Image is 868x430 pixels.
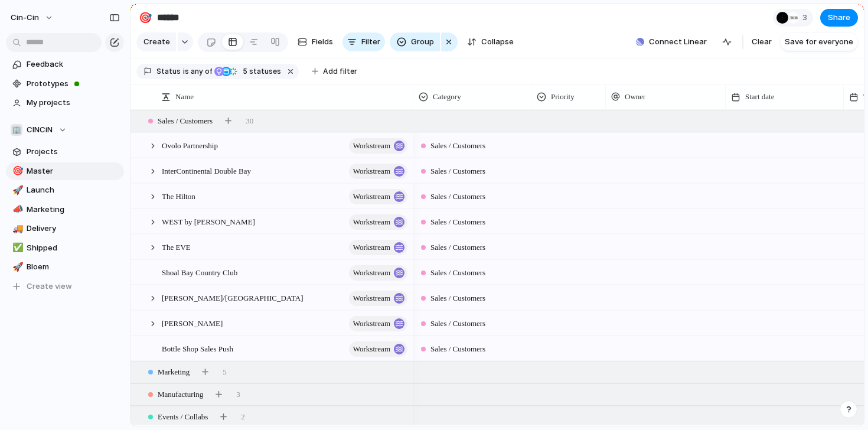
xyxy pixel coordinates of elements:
span: Sales / Customers [430,343,485,355]
a: 🚀Launch [6,181,124,199]
button: workstream [349,138,407,154]
span: Projects [27,146,120,158]
div: ✅Shipped [6,239,124,257]
span: [PERSON_NAME]/[GEOGRAPHIC_DATA] [162,291,303,304]
span: Shipped [27,242,120,254]
button: Create view [6,278,124,295]
span: cin-cin [11,12,39,24]
button: 5 statuses [213,65,283,78]
button: Clear [747,32,776,51]
div: 🚀 [12,184,21,197]
span: Events / Collabs [158,411,208,423]
button: workstream [349,316,407,331]
span: Collapse [481,36,514,48]
span: Delivery [27,223,120,234]
button: Create [136,32,176,51]
button: Connect Linear [631,33,712,51]
span: Sales / Customers [430,191,485,203]
span: Master [27,165,120,177]
span: Filter [361,36,380,48]
span: Owner [625,91,645,103]
span: 30 [246,115,253,127]
span: The Hilton [162,189,195,203]
span: Create view [27,281,72,292]
button: 🚀 [11,261,22,273]
span: Group [411,36,434,48]
a: Prototypes [6,75,124,93]
span: workstream [353,341,390,357]
span: workstream [353,163,390,180]
button: workstream [349,265,407,281]
div: 🎯 [12,164,21,178]
span: Feedback [27,58,120,70]
span: any of [189,66,212,77]
span: [PERSON_NAME] [162,316,223,330]
button: 📣 [11,204,22,216]
span: Priority [551,91,575,103]
a: 📣Marketing [6,201,124,219]
button: Filter [342,32,385,51]
a: 🚀Bloem [6,258,124,276]
button: Share [820,9,858,27]
button: workstream [349,240,407,255]
span: Category [433,91,461,103]
span: is [183,66,189,77]
span: Sales / Customers [430,292,485,304]
span: workstream [353,214,390,230]
span: Clear [752,36,772,48]
button: Add filter [305,63,364,80]
div: ✅ [12,241,21,255]
span: Connect Linear [649,36,707,48]
span: 3 [802,12,811,24]
span: workstream [353,138,390,154]
span: statuses [239,66,281,77]
button: 🎯 [11,165,22,177]
button: workstream [349,291,407,306]
button: Group [390,32,440,51]
span: Bloem [27,261,120,273]
span: Name [175,91,194,103]
span: 5 [223,366,227,378]
span: Sales / Customers [430,267,485,279]
span: Marketing [158,366,190,378]
span: My projects [27,97,120,109]
button: Fields [293,32,338,51]
span: CINCiN [27,124,53,136]
span: workstream [353,188,390,205]
div: 🚀 [12,260,21,274]
button: workstream [349,189,407,204]
span: Sales / Customers [430,318,485,330]
span: workstream [353,315,390,332]
div: 🏢 [11,124,22,136]
a: 🚚Delivery [6,220,124,237]
span: Shoal Bay Country Club [162,265,237,279]
button: ✅ [11,242,22,254]
span: Launch [27,184,120,196]
span: workstream [353,239,390,256]
button: 🎯 [136,8,155,27]
button: workstream [349,214,407,230]
span: Share [828,12,850,24]
span: workstream [353,290,390,307]
span: 5 [239,67,249,76]
div: 🎯 [139,9,152,25]
span: workstream [353,265,390,281]
span: Ovolo Partnership [162,138,218,152]
button: 🏢CINCiN [6,121,124,139]
span: Add filter [323,66,357,77]
button: Collapse [462,32,518,51]
button: workstream [349,164,407,179]
span: 3 [236,389,240,400]
div: 📣 [12,203,21,216]
span: Status [156,66,181,77]
div: 🎯Master [6,162,124,180]
span: Bottle Shop Sales Push [162,341,233,355]
button: 🚀 [11,184,22,196]
span: Save for everyone [785,36,853,48]
span: WEST by [PERSON_NAME] [162,214,255,228]
span: Marketing [27,204,120,216]
span: InterContinental Double Bay [162,164,251,177]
